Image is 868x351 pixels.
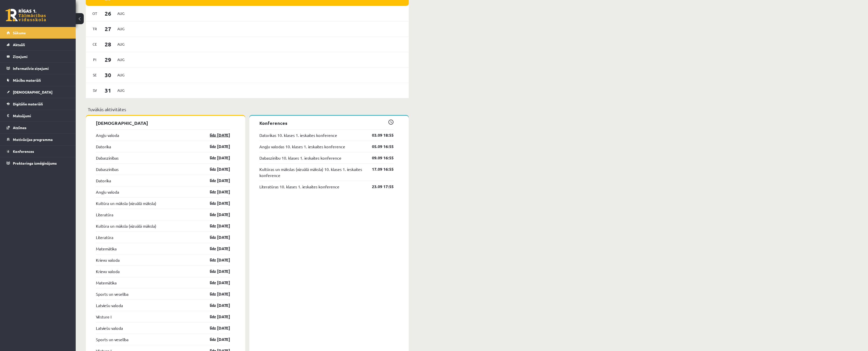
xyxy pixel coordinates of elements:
span: Ot [90,10,100,17]
span: Aug [116,10,126,17]
span: 31 [100,86,116,95]
span: Atzīmes [13,125,26,130]
a: līdz [DATE] [201,325,230,331]
span: Pi [90,56,100,64]
span: Aug [116,40,126,48]
a: Ziņojumi [7,51,69,62]
a: Kultūras un mākslas (vizuālā māksla) 10. klases 1. ieskaites konference [259,166,364,178]
span: [DEMOGRAPHIC_DATA] [13,90,52,94]
span: Aug [116,56,126,64]
a: Mācību materiāli [7,74,69,86]
span: Proktoringa izmēģinājums [13,161,57,165]
a: Vēsture I [96,314,111,320]
span: Motivācijas programma [13,137,53,142]
a: Sports un veselība [96,291,128,297]
a: Angļu valoda [96,189,119,195]
a: līdz [DATE] [201,189,230,195]
a: Maksājumi [7,110,69,122]
a: Angļu valoda [96,132,119,138]
a: Dabaszinības [96,155,119,161]
a: līdz [DATE] [201,178,230,184]
legend: Maksājumi [13,110,69,122]
a: Aktuāli [7,39,69,50]
p: Konferences [259,120,394,126]
a: līdz [DATE] [201,268,230,274]
a: Matemātika [96,280,117,286]
span: Konferences [13,149,34,154]
a: līdz [DATE] [201,291,230,297]
a: Krievu valoda [96,257,120,263]
a: Latviešu valoda [96,302,123,308]
a: līdz [DATE] [201,155,230,161]
a: Datorika [96,178,111,184]
span: 29 [100,55,116,64]
a: Sports un veselība [96,336,128,342]
span: Digitālie materiāli [13,102,43,106]
a: Sākums [7,27,69,39]
a: Rīgas 1. Tālmācības vidusskola [6,9,46,21]
span: Se [90,71,100,79]
legend: Ziņojumi [13,51,69,62]
span: Aug [116,71,126,79]
a: līdz [DATE] [201,200,230,206]
a: Krievu valoda [96,268,120,274]
a: 09.09 16:55 [364,155,394,161]
a: Kultūra un māksla (vizuālā māksla) [96,223,156,229]
a: līdz [DATE] [201,166,230,172]
a: Datorika [96,143,111,150]
span: 30 [100,71,116,79]
a: Literatūra [96,212,113,218]
a: Matemātika [96,246,117,252]
legend: Informatīvie ziņojumi [13,63,69,74]
a: Latviešu valoda [96,325,123,331]
a: Atzīmes [7,122,69,133]
a: 03.09 18:55 [364,132,394,138]
a: līdz [DATE] [201,314,230,320]
a: līdz [DATE] [201,302,230,308]
a: Dabaszinības [96,166,119,172]
span: Sv [90,86,100,94]
a: Angļu valodas 10. klases 1. ieskaites konference [259,143,345,150]
span: Aktuāli [13,42,25,47]
a: līdz [DATE] [201,336,230,342]
a: Literatūras 10. klases 1. ieskaites konference [259,184,339,190]
span: Tr [90,25,100,33]
a: līdz [DATE] [201,223,230,229]
span: 26 [100,9,116,18]
a: Dabaszinību 10. klases 1. ieskaites konference [259,155,341,161]
a: 23.09 17:55 [364,184,394,190]
a: Literatūra [96,234,113,240]
a: līdz [DATE] [201,246,230,252]
span: 27 [100,25,116,33]
span: Sākums [13,31,26,35]
a: [DEMOGRAPHIC_DATA] [7,86,69,98]
a: Datorikas 10. klases 1. ieskaites konference [259,132,337,138]
a: Proktoringa izmēģinājums [7,157,69,169]
a: Kultūra un māksla (vizuālā māksla) [96,200,156,206]
p: Tuvākās aktivitātes [88,106,407,113]
span: 28 [100,40,116,48]
span: Ce [90,40,100,48]
a: līdz [DATE] [201,234,230,240]
span: Mācību materiāli [13,78,41,82]
a: līdz [DATE] [201,212,230,218]
p: [DEMOGRAPHIC_DATA] [96,120,230,126]
a: līdz [DATE] [201,143,230,150]
a: 05.09 16:55 [364,143,394,150]
a: līdz [DATE] [201,132,230,138]
a: līdz [DATE] [201,280,230,286]
a: Konferences [7,145,69,157]
span: Aug [116,86,126,94]
a: līdz [DATE] [201,257,230,263]
span: Aug [116,25,126,33]
a: Motivācijas programma [7,134,69,145]
a: Informatīvie ziņojumi [7,63,69,74]
a: Digitālie materiāli [7,98,69,110]
a: 17.09 16:55 [364,166,394,172]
